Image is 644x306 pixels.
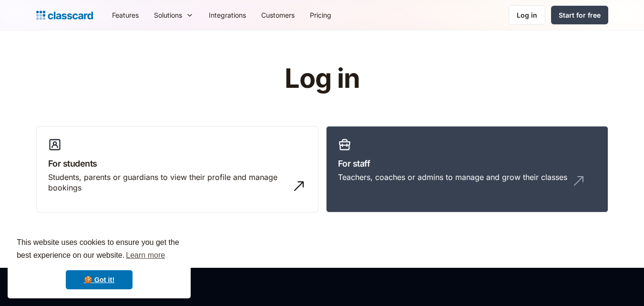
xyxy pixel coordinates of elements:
a: Pricing [302,4,339,26]
a: Start for free [551,6,608,24]
h1: Log in [171,64,473,94]
a: Features [104,4,146,26]
span: This website uses cookies to ensure you get the best experience on our website. [17,237,182,263]
a: For studentsStudents, parents or guardians to view their profile and manage bookings [36,126,318,213]
h3: For staff [338,157,596,170]
a: Customers [254,4,302,26]
a: learn more about cookies [124,248,166,263]
div: Solutions [146,4,201,26]
div: Start for free [559,10,601,20]
div: Students, parents or guardians to view their profile and manage bookings [48,172,287,193]
a: Integrations [201,4,254,26]
a: For staffTeachers, coaches or admins to manage and grow their classes [326,126,608,213]
div: cookieconsent [8,228,191,298]
div: Solutions [154,10,182,20]
div: Log in [517,10,537,20]
a: dismiss cookie message [66,270,133,289]
a: Log in [509,5,545,25]
a: Logo [36,9,93,22]
div: Teachers, coaches or admins to manage and grow their classes [338,172,567,182]
h3: For students [48,157,307,170]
